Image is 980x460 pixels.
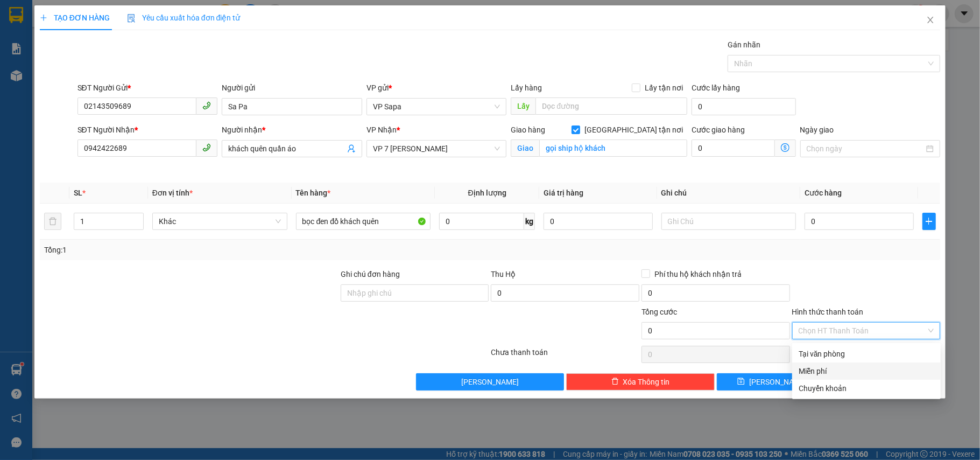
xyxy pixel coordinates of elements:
input: Ghi Chú [661,213,796,230]
div: SĐT Người Nhận [77,124,218,136]
span: VP 7 Phạm Văn Đồng [373,141,500,157]
input: 0 [544,213,652,230]
span: Tổng cước [641,308,677,316]
input: VD: Bàn, Ghế [296,213,431,230]
span: close [926,16,935,24]
span: Lấy tận nơi [640,82,687,94]
span: Xóa Thông tin [623,376,670,388]
span: VP Sapa [373,99,500,115]
button: plus [922,213,936,230]
div: VP gửi [366,82,507,94]
span: phone [202,143,211,152]
span: plus [923,217,936,226]
input: Giao tận nơi [539,140,687,157]
input: Dọc đường [535,97,687,115]
span: plus [40,14,47,22]
button: save[PERSON_NAME] [717,373,828,391]
div: Chưa thanh toán [490,346,640,365]
label: Gán nhãn [728,40,760,49]
span: VP Nhận [366,126,397,134]
span: down [135,222,141,229]
div: Người nhận [222,124,362,136]
input: Cước lấy hàng [692,98,795,115]
span: Đơn vị tính [152,189,193,197]
th: Ghi chú [657,183,801,204]
input: Cước giao hàng [692,140,774,157]
span: Increase Value [131,213,143,221]
label: Cước giao hàng [692,126,745,134]
span: Cước hàng [805,189,842,197]
span: [GEOGRAPHIC_DATA] tận nơi [580,124,687,136]
div: Tổng: 1 [44,244,379,256]
span: Yêu cầu xuất hóa đơn điện tử [127,13,241,22]
button: [PERSON_NAME] [416,373,565,391]
span: phone [202,101,211,110]
button: delete [44,213,61,230]
span: user-add [347,144,356,153]
div: Người gửi [222,82,362,94]
label: Ngày giao [800,126,834,134]
div: Tại văn phòng [799,348,934,360]
label: Hình thức thanh toán [792,308,864,316]
span: Định lượng [468,189,506,197]
span: Giao [511,140,539,157]
span: Lấy hàng [511,83,542,92]
span: Phí thu hộ khách nhận trả [650,268,746,280]
span: Thu Hộ [491,270,516,278]
span: save [737,378,745,386]
span: SL [74,189,82,197]
span: Khác [159,213,281,229]
span: Tên hàng [296,189,331,197]
img: icon [127,14,136,23]
label: Ghi chú đơn hàng [341,270,400,278]
div: Miễn phí [799,365,934,377]
span: Lấy [511,97,535,115]
span: kg [524,213,535,230]
span: Giao hàng [511,126,545,134]
span: dollar-circle [781,143,789,152]
span: [PERSON_NAME] [461,376,519,388]
span: TẠO ĐƠN HÀNG [40,13,110,22]
span: delete [611,378,619,386]
button: Close [915,5,946,36]
input: Ghi chú đơn hàng [341,284,489,302]
label: Cước lấy hàng [692,83,740,92]
button: deleteXóa Thông tin [566,373,715,391]
div: SĐT Người Gửi [77,82,218,94]
span: Decrease Value [131,221,143,229]
span: up [135,215,141,221]
span: Giá trị hàng [544,189,583,197]
span: [PERSON_NAME] [749,376,807,388]
div: Chuyển khoản [799,382,934,394]
input: Ngày giao [807,143,925,155]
